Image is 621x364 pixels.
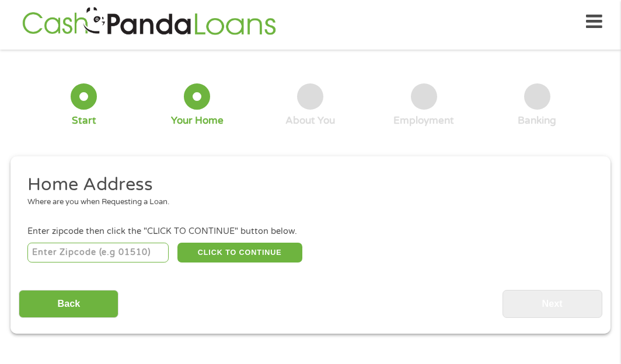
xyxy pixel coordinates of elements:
input: Next [503,290,602,318]
div: About You [285,114,335,127]
div: Where are you when Requesting a Loan. [27,197,585,208]
div: Banking [518,114,556,127]
h2: Home Address [27,173,585,197]
input: Enter Zipcode (e.g 01510) [27,243,169,262]
div: Enter zipcode then click the "CLICK TO CONTINUE" button below. [27,225,594,238]
div: Your Home [171,114,224,127]
img: GetLoanNow Logo [19,5,279,38]
input: Back [19,290,118,318]
div: Employment [393,114,454,127]
div: Start [72,114,96,127]
button: CLICK TO CONTINUE [177,243,302,262]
